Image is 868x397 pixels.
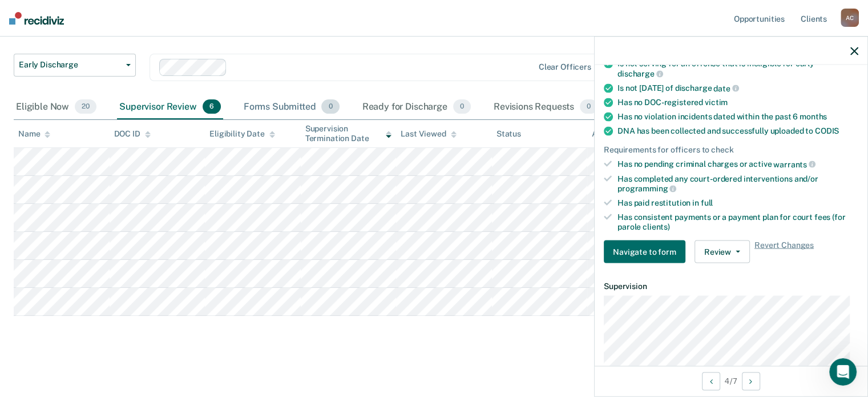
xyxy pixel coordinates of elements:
[841,9,859,27] div: A C
[496,129,521,139] div: Status
[592,129,645,139] div: Assigned to
[617,198,858,208] div: Has paid restitution in
[754,240,814,263] span: Revert Changes
[360,95,473,120] div: Ready for Discharge
[617,126,858,136] div: DNA has been collected and successfully uploaded to
[604,240,685,263] button: Navigate to form
[75,99,96,114] span: 20
[401,129,456,139] div: Last Viewed
[742,372,760,390] button: Next Opportunity
[321,99,339,114] span: 0
[595,366,867,396] div: 4 / 7
[617,98,858,107] div: Has no DOC-registered
[643,222,670,231] span: clients)
[604,282,858,291] dt: Supervision
[829,358,857,386] iframe: Intercom live chat
[18,129,50,139] div: Name
[114,129,151,139] div: DOC ID
[580,99,597,114] span: 0
[705,98,728,107] span: victim
[702,372,720,390] button: Previous Opportunity
[604,145,858,155] div: Requirements for officers to check
[604,240,690,263] a: Navigate to form link
[617,174,858,193] div: Has completed any court-ordered interventions and/or
[800,112,827,121] span: months
[617,184,676,193] span: programming
[617,69,663,78] span: discharge
[9,12,64,25] img: Recidiviz
[203,99,221,114] span: 6
[209,129,275,139] div: Eligibility Date
[617,59,858,78] div: Is not serving for an offense that is ineligible for early
[539,62,591,72] div: Clear officers
[701,198,713,207] span: full
[241,95,342,120] div: Forms Submitted
[305,124,392,143] div: Supervision Termination Date
[14,95,99,120] div: Eligible Now
[713,83,738,93] span: date
[19,60,122,70] span: Early Discharge
[773,159,815,169] span: warrants
[815,126,839,135] span: CODIS
[491,95,600,120] div: Revisions Requests
[453,99,471,114] span: 0
[617,83,858,93] div: Is not [DATE] of discharge
[617,159,858,170] div: Has no pending criminal charges or active
[617,212,858,231] div: Has consistent payments or a payment plan for court fees (for parole
[695,240,750,263] button: Review
[617,112,858,122] div: Has no violation incidents dated within the past 6
[117,95,223,120] div: Supervisor Review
